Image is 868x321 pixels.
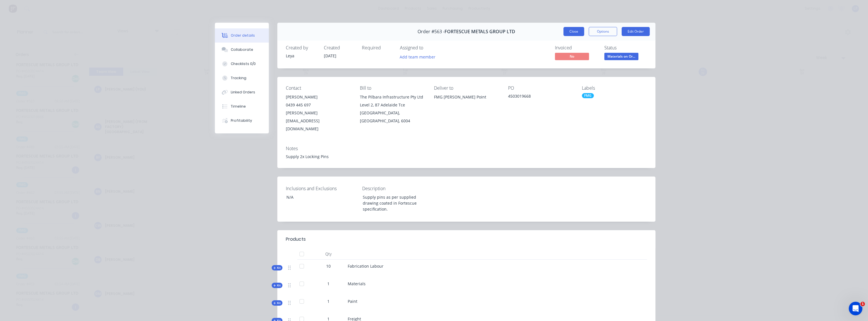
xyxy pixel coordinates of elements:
[362,45,393,51] div: Required
[360,93,425,125] div: The Pilbara Infrastructure Pty Ltd Level 2, 87 Adelaide Tce[GEOGRAPHIC_DATA], [GEOGRAPHIC_DATA], ...
[286,45,317,51] div: Created by
[286,85,351,91] div: Contact
[582,93,594,98] div: FMG
[555,53,589,60] span: No
[273,266,281,270] span: Kit
[604,45,647,51] div: Status
[327,298,330,304] span: 1
[273,301,281,305] span: Kit
[327,281,330,287] span: 1
[445,29,515,34] span: FORTESCUE METALS GROUP LTD
[563,27,584,36] button: Close
[360,85,425,91] div: Bill to
[286,236,306,243] div: Products
[324,53,336,58] span: [DATE]
[215,99,269,114] button: Timeline
[508,93,573,101] div: 4503019668
[348,299,357,304] span: Paint
[272,265,282,270] div: Kit
[434,93,499,111] div: FMG [PERSON_NAME] Point
[215,114,269,128] button: Profitability
[589,27,617,36] button: Options
[400,53,439,60] button: Add team member
[326,263,331,269] span: 10
[286,93,351,133] div: [PERSON_NAME]0439 445 697[PERSON_NAME][EMAIL_ADDRESS][DOMAIN_NAME]
[360,93,425,109] div: The Pilbara Infrastructure Pty Ltd Level 2, 87 Adelaide Tce
[286,93,351,101] div: [PERSON_NAME]
[849,302,862,315] iframe: Intercom live chat
[273,283,281,288] span: Kit
[231,47,253,52] div: Collaborate
[286,53,317,59] div: Leya
[286,185,357,192] label: Inclusions and Exclusions
[311,248,345,260] div: Qty
[582,85,647,91] div: Labels
[324,45,355,51] div: Created
[272,283,282,288] div: Kit
[418,29,445,34] span: Order #563 -
[286,154,647,160] div: Supply 2x Locking Pins
[215,71,269,85] button: Tracking
[434,85,499,91] div: Deliver to
[215,85,269,99] button: Linked Orders
[231,33,255,38] div: Order details
[604,53,638,60] span: Materials on Or...
[860,302,865,306] span: 1
[360,109,425,125] div: [GEOGRAPHIC_DATA], [GEOGRAPHIC_DATA], 6004
[231,104,246,109] div: Timeline
[215,57,269,71] button: Checklists 0/0
[358,193,429,213] div: Supply pins as per supplied drawing coated in Fortescue specification.
[348,281,366,286] span: Materials
[622,27,650,36] button: Edit Order
[555,45,597,51] div: Invoiced
[231,90,255,95] div: Linked Orders
[286,109,351,133] div: [PERSON_NAME][EMAIL_ADDRESS][DOMAIN_NAME]
[508,85,573,91] div: PO
[604,53,638,61] button: Materials on Or...
[286,146,647,151] div: Notes
[215,43,269,57] button: Collaborate
[397,53,439,60] button: Add team member
[400,45,457,51] div: Assigned to
[434,93,499,101] div: FMG [PERSON_NAME] Point
[231,61,256,66] div: Checklists 0/0
[231,118,252,123] div: Profitability
[272,300,282,306] div: Kit
[286,101,351,109] div: 0439 445 697
[282,193,353,201] div: N/A
[362,185,433,192] label: Description
[348,263,383,269] span: Fabrication Labour
[215,28,269,43] button: Order details
[231,75,246,81] div: Tracking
